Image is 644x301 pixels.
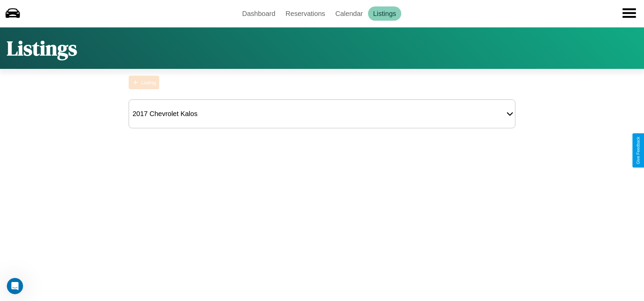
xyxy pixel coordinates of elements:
a: Listings [368,6,401,21]
iframe: Intercom live chat [7,278,23,294]
a: Calendar [330,6,368,21]
div: 2017 Chevrolet Kalos [129,107,201,121]
h1: Listings [7,34,77,62]
div: Give Feedback [636,137,641,164]
a: Dashboard [237,6,280,21]
a: Reservations [280,6,330,21]
button: Listing [129,76,159,89]
div: Listing [141,80,156,86]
